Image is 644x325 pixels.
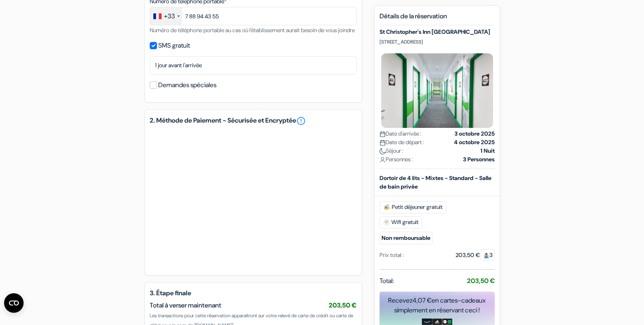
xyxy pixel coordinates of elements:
span: Petit déjeuner gratuit [380,201,446,213]
img: calendar.svg [380,131,386,137]
small: Non remboursable [380,232,432,244]
img: amazon-card-no-text.png [422,318,432,325]
strong: 3 Personnes [463,155,495,164]
button: Ouvrir le widget CMP [4,293,24,313]
h5: 3. Étape finale [150,289,357,297]
span: Total: [380,276,394,286]
strong: 1 Nuit [480,147,495,155]
span: Date de départ : [380,138,424,147]
img: adidas-card.png [432,318,442,325]
small: Numéro de téléphone portable au cas où l'établissement aurait besoin de vous joindre [150,26,355,34]
img: guest.svg [483,253,489,259]
div: 203,50 € [456,251,495,259]
div: France: +33 [150,7,182,25]
span: 3 [480,249,495,261]
span: Total à verser maintenant [150,301,221,310]
p: [STREET_ADDRESS] [380,39,495,45]
img: moon.svg [380,148,386,154]
img: calendar.svg [380,140,386,146]
input: 6 12 34 56 78 [150,7,357,25]
label: Demandes spéciales [158,79,216,91]
strong: 4 octobre 2025 [454,138,495,147]
label: SMS gratuit [158,40,190,51]
div: Prix total : [380,251,404,259]
img: free_breakfast.svg [383,204,390,211]
div: Recevez en cartes-cadeaux simplement en réservant ceci ! [380,296,495,315]
strong: 3 octobre 2025 [454,130,495,138]
span: Date d'arrivée : [380,130,421,138]
span: 203,50 € [329,301,357,310]
iframe: Cadre de saisie sécurisé pour le paiement [158,137,349,261]
h5: St Christopher's Inn [GEOGRAPHIC_DATA] [380,29,495,35]
span: Séjour : [380,147,404,155]
a: error_outline [296,116,306,126]
div: +33 [164,11,175,21]
strong: 203,50 € [467,277,495,285]
b: Dortoir de 4 lits - Mixtes - Standard - Salle de bain privée [380,174,491,190]
img: user_icon.svg [380,157,386,163]
h5: Détails de la réservation [380,12,495,25]
span: 4,07 € [413,296,432,305]
img: uber-uber-eats-card.png [442,318,452,325]
img: free_wifi.svg [383,219,390,226]
span: Wifi gratuit [380,216,422,228]
span: Personnes : [380,155,413,164]
h5: 2. Méthode de Paiement - Sécurisée et Encryptée [150,116,357,126]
